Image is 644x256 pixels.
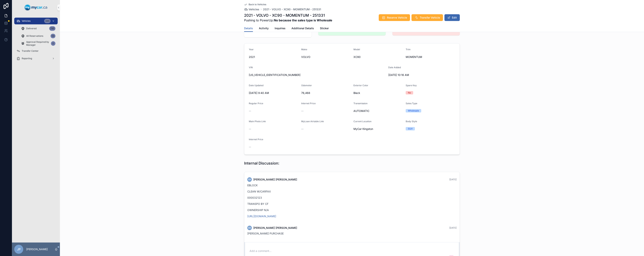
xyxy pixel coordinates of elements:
button: Transfer Vehicle [411,14,443,21]
span: [PERSON_NAME] [PERSON_NAME] [253,178,297,181]
span: Regular Price [249,102,263,105]
p: TRANSPO BY CF [247,202,457,206]
span: Sticker [320,26,329,30]
div: Wholesale [408,109,419,112]
span: Date Updated [249,84,263,87]
p: OWNERSHIP N/A [247,208,457,212]
span: EK [248,178,251,181]
span: Exterior Color [353,84,368,87]
span: Additional Details [291,26,314,30]
p: 000032123 [247,196,457,200]
a: Back to Vehicles [244,3,266,6]
h1: 2021 - VOLVO - XC90 - MOMENTUM - 251331 [244,13,332,18]
span: Reporting [22,57,32,60]
span: MyCar Kingston [353,127,373,131]
div: 56 [51,34,55,38]
span: Delivered [26,27,37,30]
button: Edit [444,14,460,21]
span: AUTOMATIC [353,109,403,113]
p: EBLOCK [247,183,457,187]
a: Transfer Center [14,48,58,54]
span: 2021 [249,55,298,59]
span: Transfer Center [22,49,39,52]
div: No [408,91,411,94]
span: Reserve Vehicle [387,16,407,19]
span: Date Added [388,66,401,69]
span: [DATE] 10:16 AM [388,73,438,77]
span: Body Style [406,120,417,123]
span: Approval Required by Manager [26,40,49,46]
span: Transmission [353,102,367,105]
div: SUV [408,127,413,130]
span: All Reservations [26,34,43,37]
span: Pushing to PowerUp: [244,18,332,22]
div: 0 [51,41,55,46]
span: -- [249,109,251,113]
span: VIN [249,66,253,69]
span: Trim [406,48,411,51]
span: Make [301,48,307,51]
a: All Reservations56 [19,33,58,39]
span: [PERSON_NAME] [PERSON_NAME] [253,226,297,230]
span: Internet Price [301,102,316,105]
h1: Internal Discussion: [244,161,279,166]
a: Vehicles345 [14,18,58,24]
span: Activity [259,26,269,30]
strong: No because the sales type is Wholesale [274,18,332,22]
span: Vehicles [22,19,31,22]
div: 345 [44,19,51,23]
span: Transfer Vehicle [420,16,440,19]
span: Details [244,26,253,30]
a: Approval Required by Manager0 [19,40,58,47]
a: Details [244,25,253,32]
a: [URL][DOMAIN_NAME] [247,215,276,218]
a: Vehicles [244,7,259,11]
span: Inquiries [275,26,285,30]
span: Main Photo Link [249,120,266,123]
span: MOMENTUM [406,55,455,59]
span: Internet Price [249,138,263,141]
span: JP [17,247,21,252]
span: [DATE] [449,178,457,181]
span: VOLVO [301,55,351,59]
a: Reporting [14,55,58,62]
span: [US_VEHICLE_IDENTIFICATION_NUMBER] [249,73,385,77]
img: App logo [25,4,47,10]
a: Sticker [320,25,329,32]
span: Vehicles [249,7,259,11]
span: Sales Type [406,102,417,105]
button: Reserve Vehicle [379,14,410,21]
span: [PERSON_NAME] PURCHASE [247,232,284,235]
span: EK [248,226,251,229]
a: Inquiries [275,25,285,32]
span: Odometer [301,84,312,87]
p: CLEAN W/CARFAX [247,189,457,193]
a: 2021 - VOLVO - XC90 - MOMENTUM - 251331 [263,7,321,11]
span: Current Location [353,120,371,123]
span: -- [249,145,251,149]
a: Delivered785 [19,25,58,32]
div: scrollable content [12,15,60,67]
span: 76,468 [301,91,351,95]
span: MyLoan Airtable Link [301,120,324,123]
div: 785 [49,26,55,31]
span: Year [249,48,254,51]
span: XC90 [353,55,403,59]
span: -- [301,109,303,113]
a: Additional Details [291,25,314,32]
a: Activity [259,25,269,32]
span: [DATE] [449,226,457,229]
span: [DATE] 9:40 AM [249,91,298,95]
span: Model [353,48,360,51]
span: -- [249,127,251,131]
span: -- [301,127,303,131]
span: Black [353,91,403,95]
span: Spare Key [406,84,417,87]
span: Back to Vehicles [249,3,266,6]
p: [PERSON_NAME] [26,247,48,251]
